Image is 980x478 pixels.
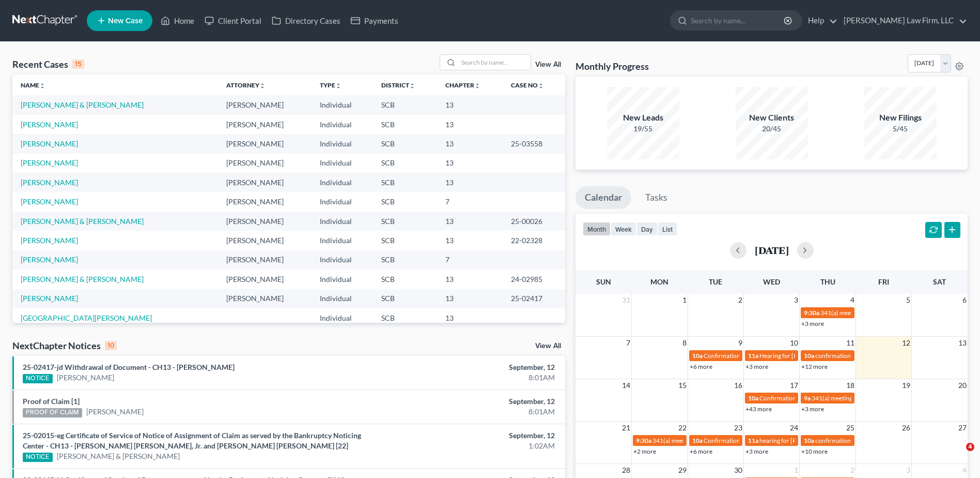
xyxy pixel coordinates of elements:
span: confirmation hearing for [PERSON_NAME] [815,352,931,360]
a: [PERSON_NAME] [21,139,78,148]
span: 16 [733,379,743,392]
td: Individual [312,173,373,192]
a: +6 more [690,363,712,370]
span: 25 [845,422,855,434]
div: NOTICE [23,453,53,462]
h3: Monthly Progress [575,60,649,72]
span: 31 [621,294,631,306]
span: Tue [709,277,722,286]
a: Districtunfold_more [381,81,415,89]
a: [PERSON_NAME] [21,158,78,167]
td: 25-00026 [503,212,566,231]
span: Thu [820,277,835,286]
span: Sun [596,277,611,286]
div: 20/45 [736,124,808,134]
a: +6 more [690,447,712,455]
td: SCB [373,115,437,134]
span: 9:30a [804,309,819,317]
a: +12 more [801,363,828,370]
span: 10a [748,394,758,402]
a: [PERSON_NAME] [57,372,114,383]
a: View All [535,342,561,350]
td: SCB [373,231,437,250]
a: [PERSON_NAME] Law Firm, LLC [838,11,967,30]
a: Help [803,11,837,30]
span: Sat [933,277,946,286]
td: Individual [312,115,373,134]
span: Mon [650,277,668,286]
td: 13 [437,212,503,231]
td: 7 [437,192,503,211]
td: SCB [373,308,437,327]
td: [PERSON_NAME] [218,134,312,153]
span: hearing for [PERSON_NAME] [759,437,839,444]
td: [PERSON_NAME] [218,212,312,231]
span: 2 [849,464,855,476]
span: 11 [845,337,855,349]
span: 10a [804,437,814,444]
a: +3 more [801,320,824,327]
td: Individual [312,250,373,270]
a: +10 more [801,447,828,455]
input: Search by name... [458,55,531,70]
td: 25-03558 [503,134,566,153]
a: [PERSON_NAME] [21,197,78,206]
td: SCB [373,250,437,270]
span: 20 [957,379,968,392]
td: [PERSON_NAME] [218,231,312,250]
td: SCB [373,289,437,308]
iframe: Intercom live chat [945,443,970,468]
a: [PERSON_NAME] & [PERSON_NAME] [57,451,180,461]
span: New Case [108,17,143,25]
span: 12 [901,337,911,349]
td: [PERSON_NAME] [218,154,312,173]
td: [PERSON_NAME] [218,250,312,270]
span: 18 [845,379,855,392]
a: +2 more [633,447,656,455]
a: Case Nounfold_more [511,81,544,89]
div: 5/45 [864,124,937,134]
div: September, 12 [384,396,555,407]
span: 3 [905,464,911,476]
td: Individual [312,270,373,289]
td: Individual [312,231,373,250]
td: SCB [373,212,437,231]
input: Search by name... [691,11,785,30]
td: [PERSON_NAME] [218,173,312,192]
span: 28 [621,464,631,476]
a: Typeunfold_more [320,81,341,89]
span: 11a [748,437,758,444]
a: Chapterunfold_more [445,81,480,89]
span: 19 [901,379,911,392]
span: 9a [804,394,811,402]
div: 8:01AM [384,407,555,417]
td: SCB [373,192,437,211]
a: [PERSON_NAME] [86,407,144,417]
span: 14 [621,379,631,392]
td: 13 [437,173,503,192]
div: New Filings [864,112,937,124]
span: 21 [621,422,631,434]
span: 3 [793,294,799,306]
td: Individual [312,134,373,153]
td: [PERSON_NAME] [218,95,312,114]
i: unfold_more [259,83,266,89]
span: 7 [625,337,631,349]
a: [PERSON_NAME] [21,255,78,264]
a: 25-02417-jd Withdrawal of Document - CH13 - [PERSON_NAME] [23,363,235,371]
a: +3 more [801,405,824,413]
td: [PERSON_NAME] [218,270,312,289]
span: 26 [901,422,911,434]
td: [PERSON_NAME] [218,192,312,211]
td: 24-02985 [503,270,566,289]
span: 10a [804,352,814,360]
span: 15 [677,379,688,392]
span: 341(a) meeting for [PERSON_NAME] [652,437,752,444]
span: 17 [789,379,799,392]
span: 10a [692,352,703,360]
td: Individual [312,95,373,114]
td: SCB [373,95,437,114]
span: 23 [733,422,743,434]
td: 22-02328 [503,231,566,250]
a: +3 more [745,447,768,455]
